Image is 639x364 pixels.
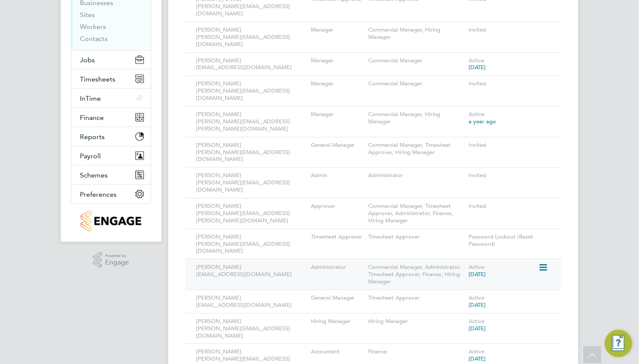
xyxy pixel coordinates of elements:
a: Powered byEngage [93,252,129,268]
div: [PERSON_NAME] [EMAIL_ADDRESS][DOMAIN_NAME] [194,290,309,313]
span: Preferences [80,190,117,198]
a: Sites [80,11,95,19]
div: Active [466,53,553,76]
span: Engage [105,259,129,266]
div: Commercial Manager, Timesheet Approver, Hiring Manager [366,137,466,160]
div: Manager [309,22,366,38]
button: Reports [71,127,151,146]
div: Finance [366,344,466,360]
div: Active [466,290,553,313]
div: Invited [466,137,553,153]
div: Commercial Manager, Hiring Manager [366,107,466,130]
div: Commercial Manager, Hiring Manager [366,22,466,45]
div: Invited [466,22,553,38]
span: [DATE] [469,301,486,309]
div: Timesheet Approver [309,229,366,245]
div: Commercial Manager, Timesheet Approver, Administrator, Finance, Hiring Manager [366,198,466,229]
div: Admin [309,168,366,183]
div: Manager [309,53,366,69]
div: General Manager [309,137,366,153]
div: [PERSON_NAME] [PERSON_NAME][EMAIL_ADDRESS][PERSON_NAME][DOMAIN_NAME] [194,107,309,137]
span: Powered by [105,252,129,259]
span: [DATE] [469,64,486,71]
span: [DATE] [469,325,486,332]
div: Hiring Manager [309,314,366,329]
span: Jobs [80,56,95,64]
div: Invited [466,198,553,214]
button: Finance [71,108,151,127]
div: General Manager [309,290,366,306]
div: [PERSON_NAME] [EMAIL_ADDRESS][DOMAIN_NAME] [194,259,309,282]
div: Administrator [366,168,466,183]
div: Hiring Manager [366,314,466,329]
div: Commercial Manager [366,53,466,69]
button: Preferences [71,185,151,204]
div: Accountant [309,344,366,360]
div: [PERSON_NAME] [PERSON_NAME][EMAIL_ADDRESS][PERSON_NAME][DOMAIN_NAME] [194,198,309,229]
span: [DATE] [469,271,486,278]
div: [PERSON_NAME] [PERSON_NAME][EMAIL_ADDRESS][DOMAIN_NAME] [194,137,309,168]
div: [PERSON_NAME] [PERSON_NAME][EMAIL_ADDRESS][DOMAIN_NAME] [194,22,309,52]
div: [PERSON_NAME] [PERSON_NAME][EMAIL_ADDRESS][DOMAIN_NAME] [194,314,309,344]
div: Timesheet Approver [366,229,466,245]
span: Finance [80,114,104,122]
a: Contacts [80,35,108,43]
div: Active [466,107,553,130]
div: [PERSON_NAME] [PERSON_NAME][EMAIL_ADDRESS][DOMAIN_NAME] [194,76,309,106]
div: Active [466,314,553,337]
div: Administrator [309,259,366,275]
div: Invited [466,168,553,183]
span: a year ago [469,118,496,125]
a: Workers [80,23,106,31]
a: Go to home page [71,211,151,232]
button: Schemes [71,166,151,184]
span: InTime [80,94,101,102]
span: Timesheets [80,75,115,83]
div: Manager [309,76,366,92]
button: Jobs [71,50,151,69]
span: Schemes [80,171,108,179]
div: Commercial Manager [366,76,466,92]
button: Timesheets [71,70,151,88]
div: Active [466,259,538,282]
span: Payroll [80,152,101,160]
span: [DATE] [469,355,486,362]
button: InTime [71,89,151,108]
div: Invited [466,76,553,92]
div: Password Lockout (Reset Password) [466,229,553,252]
button: Engage Resource Center [605,330,632,357]
span: Reports [80,133,105,141]
div: [PERSON_NAME] [PERSON_NAME][EMAIL_ADDRESS][DOMAIN_NAME] [194,229,309,259]
div: Manager [309,107,366,122]
div: [PERSON_NAME] [PERSON_NAME][EMAIL_ADDRESS][DOMAIN_NAME] [194,168,309,198]
div: Timesheet Approver [366,290,466,306]
div: [PERSON_NAME] [EMAIL_ADDRESS][DOMAIN_NAME] [194,53,309,76]
button: Payroll [71,146,151,165]
img: engagetech2-logo-retina.png [81,211,142,232]
div: Commercial Manager, Administrator, Timesheet Approver, Finance, Hiring Manager [366,259,466,290]
div: Approver [309,198,366,214]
